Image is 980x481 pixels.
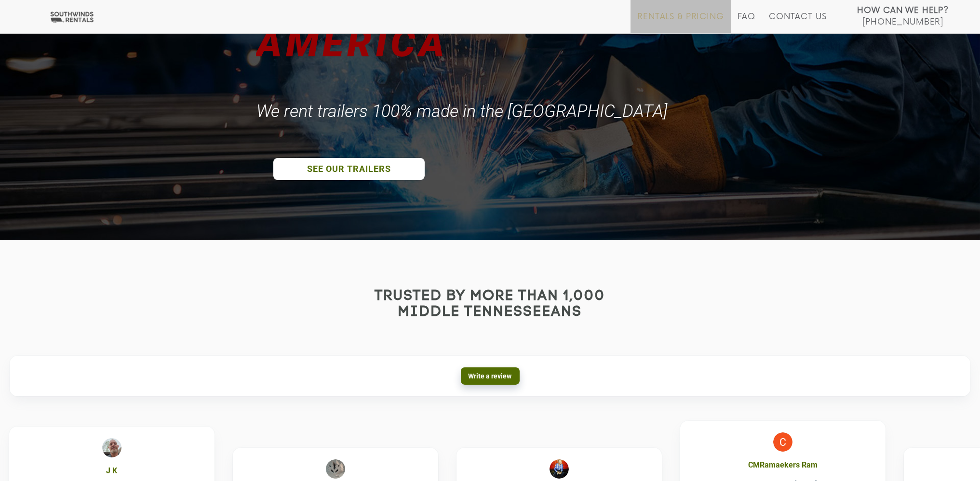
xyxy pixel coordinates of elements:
[256,17,453,70] div: AMERICA
[469,372,512,380] span: Write a review
[256,101,672,122] div: We rent trailers 100% made in the [GEOGRAPHIC_DATA]
[862,17,943,27] span: [PHONE_NUMBER]
[48,11,95,23] img: Southwinds Rentals Logo
[461,367,520,385] a: Write a review
[769,12,826,33] a: Contact Us
[738,12,756,33] a: FAQ
[858,6,949,15] strong: How Can We Help?
[107,465,118,477] b: J K
[773,432,792,452] img: CMRamaekers Ram
[858,5,949,26] a: How Can We Help? [PHONE_NUMBER]
[102,438,121,457] img: J K
[748,459,818,471] b: CMRamaekers Ram
[637,12,724,33] a: Rentals & Pricing
[273,158,425,180] a: SEE OUR TRAILERS
[550,459,569,479] img: Trey Brown
[326,459,345,479] img: David Diaz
